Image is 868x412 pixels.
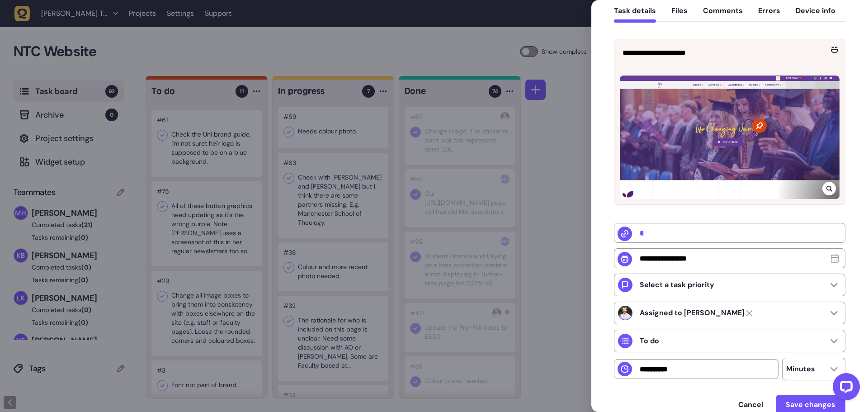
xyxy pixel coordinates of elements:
button: Device info [796,6,835,23]
strong: Cameron Preece [640,308,745,317]
iframe: LiveChat chat widget [826,369,863,407]
p: Minutes [786,365,815,374]
span: Cancel [738,401,763,408]
button: Task details [614,6,656,23]
p: Select a task priority [640,280,714,289]
button: Errors [758,6,780,23]
p: To do [640,336,659,346]
button: Comments [703,6,743,23]
span: Save changes [786,401,835,408]
button: Files [671,6,688,23]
